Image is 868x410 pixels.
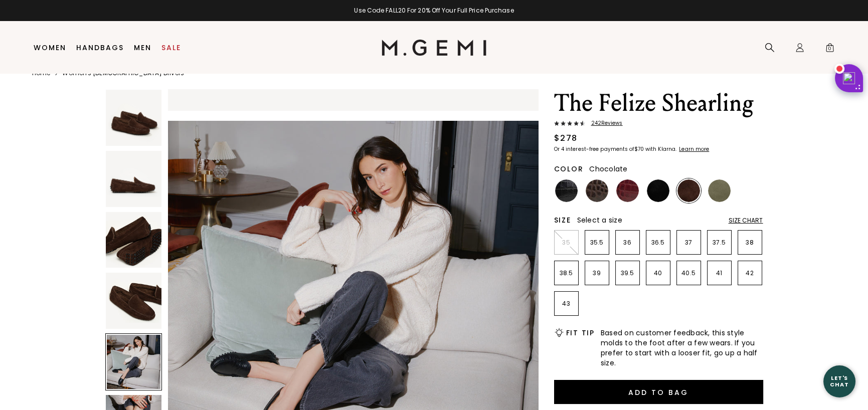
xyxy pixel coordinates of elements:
[34,44,66,52] a: Women
[554,132,578,144] div: $278
[554,380,763,404] button: Add to Bag
[646,239,670,247] p: 36.5
[601,328,763,368] span: Based on customer feedback, this style molds to the foot after a few wears. If you prefer to star...
[555,239,578,247] p: 35
[616,179,639,202] img: Burgundy Croc
[76,44,124,52] a: Handbags
[585,120,623,126] span: 242 Review s
[646,269,670,277] p: 40
[823,375,855,387] div: Let's Chat
[589,164,627,174] span: Chocolate
[825,45,835,55] span: 0
[554,89,763,117] h1: The Felize Shearling
[106,151,162,207] img: The Felize Shearling
[577,215,622,225] span: Select a size
[134,44,151,52] a: Men
[645,145,678,153] klarna-placement-style-body: with Klarna
[554,165,584,173] h2: Color
[382,40,486,56] img: M.Gemi
[554,216,571,224] h2: Size
[106,90,162,146] img: The Felize Shearling
[708,179,731,202] img: Olive
[566,329,595,337] h2: Fit Tip
[585,239,609,247] p: 35.5
[708,269,731,277] p: 41
[161,44,181,52] a: Sale
[679,145,709,153] klarna-placement-style-cta: Learn more
[106,273,162,329] img: The Felize Shearling
[634,145,644,153] klarna-placement-style-amount: $70
[677,239,701,247] p: 37
[738,269,762,277] p: 42
[677,269,701,277] p: 40.5
[554,145,634,153] klarna-placement-style-body: Or 4 interest-free payments of
[729,217,763,225] div: Size Chart
[677,179,700,202] img: Chocolate
[647,179,669,202] img: Black
[555,300,578,308] p: 43
[555,269,578,277] p: 38.5
[554,120,763,128] a: 242Reviews
[586,179,608,202] img: Chocolate Croc
[616,239,639,247] p: 36
[708,239,731,247] p: 37.5
[106,212,162,268] img: The Felize Shearling
[738,239,762,247] p: 38
[678,146,709,152] a: Learn more
[616,269,639,277] p: 39.5
[585,269,609,277] p: 39
[555,179,578,202] img: Black Croc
